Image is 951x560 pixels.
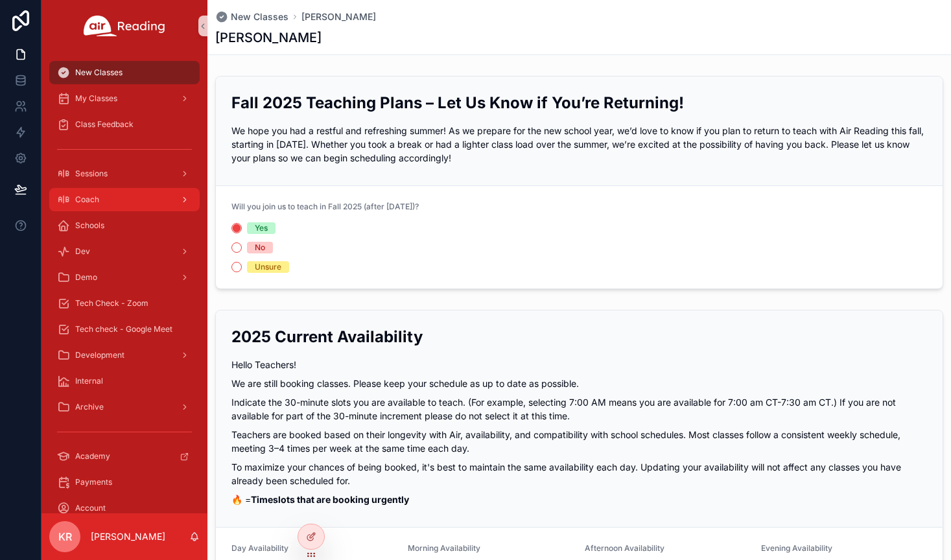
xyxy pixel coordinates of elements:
span: New Classes [231,10,288,23]
a: Class Feedback [49,113,200,136]
span: Day Availability [231,543,288,553]
span: Schools [75,220,104,231]
a: Academy [49,445,200,468]
a: [PERSON_NAME] [301,10,376,23]
a: Tech check - Google Meet [49,318,200,341]
div: Unsure [255,261,281,273]
a: Archive [49,395,200,419]
p: Indicate the 30-minute slots you are available to teach. (For example, selecting 7:00 AM means yo... [231,395,927,423]
a: Account [49,496,200,520]
span: Morning Availability [408,543,480,553]
a: Internal [49,369,200,393]
span: My Classes [75,93,117,104]
span: Class Feedback [75,119,134,130]
span: Academy [75,451,110,461]
span: Payments [75,477,112,487]
p: To maximize your chances of being booked, it's best to maintain the same availability each day. U... [231,460,927,487]
div: Yes [255,222,268,234]
span: Archive [75,402,104,412]
a: My Classes [49,87,200,110]
span: Dev [75,246,90,257]
p: Teachers are booked based on their longevity with Air, availability, and compatibility with schoo... [231,428,927,455]
div: scrollable content [41,52,207,513]
a: Schools [49,214,200,237]
p: Hello Teachers! [231,358,927,371]
img: App logo [84,16,165,36]
span: Account [75,503,106,513]
span: New Classes [75,67,123,78]
span: Demo [75,272,97,283]
div: No [255,242,265,253]
h2: Fall 2025 Teaching Plans – Let Us Know if You’re Returning! [231,92,927,113]
h1: [PERSON_NAME] [215,29,322,47]
p: [PERSON_NAME] [91,530,165,543]
a: New Classes [49,61,200,84]
p: 🔥 = [231,493,927,506]
a: Development [49,344,200,367]
strong: Timeslots that are booking urgently [251,494,409,505]
span: Will you join us to teach in Fall 2025 (after [DATE])? [231,202,419,211]
a: Tech Check - Zoom [49,292,200,315]
span: Afternoon Availability [585,543,664,553]
span: Tech check - Google Meet [75,324,172,334]
p: We are still booking classes. Please keep your schedule as up to date as possible. [231,377,927,390]
a: Sessions [49,162,200,185]
span: Internal [75,376,103,386]
span: Evening Availability [761,543,832,553]
span: Sessions [75,169,108,179]
a: Coach [49,188,200,211]
span: Coach [75,194,99,205]
a: Payments [49,471,200,494]
a: Demo [49,266,200,289]
a: Dev [49,240,200,263]
h2: 2025 Current Availability [231,326,927,347]
p: We hope you had a restful and refreshing summer! As we prepare for the new school year, we’d love... [231,124,927,165]
span: Tech Check - Zoom [75,298,148,309]
span: Development [75,350,124,360]
span: KR [58,529,72,544]
a: New Classes [215,10,288,23]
